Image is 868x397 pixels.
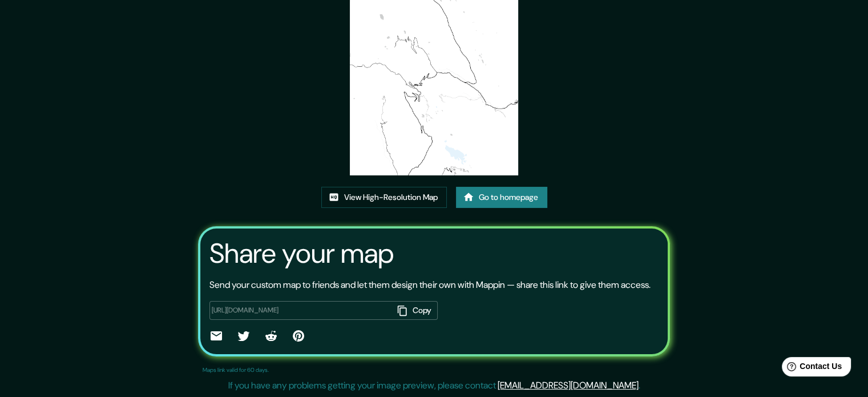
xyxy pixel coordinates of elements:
[209,278,651,292] p: Send your custom map to friends and let them design their own with Mappin — share this link to gi...
[393,301,438,320] button: Copy
[321,187,447,208] a: View High-Resolution Map
[456,187,547,208] a: Go to homepage
[498,379,639,391] a: [EMAIL_ADDRESS][DOMAIN_NAME]
[203,366,269,374] p: Maps link valid for 60 days.
[766,352,855,384] iframe: Help widget launcher
[209,238,394,270] h3: Share your map
[228,379,640,392] p: If you have any problems getting your image preview, please contact .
